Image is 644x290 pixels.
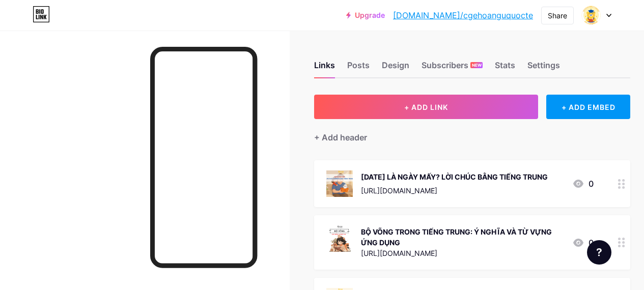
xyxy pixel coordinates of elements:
[572,178,594,190] div: 0
[361,248,564,258] div: [URL][DOMAIN_NAME]
[546,95,630,119] div: + ADD EMBED
[361,226,564,248] div: BỘ VÕNG TRONG TIẾNG TRUNG: Ý NGHĨA VÀ TỪ VỰNG ỨNG DỤNG
[314,59,335,77] div: Links
[361,185,548,196] div: [URL][DOMAIN_NAME]
[527,59,560,77] div: Settings
[495,59,515,77] div: Stats
[572,237,594,249] div: 0
[382,59,409,77] div: Design
[422,59,483,77] div: Subscribers
[346,11,385,19] a: Upgrade
[347,59,370,77] div: Posts
[581,6,601,25] img: Marketing CGE
[314,95,538,119] button: + ADD LINK
[361,171,548,182] div: [DATE] LÀ NGÀY MẤY? LỜI CHÚC BẰNG TIẾNG TRUNG
[314,131,367,143] div: + Add header
[548,10,567,21] div: Share
[472,62,482,68] span: NEW
[326,225,353,252] img: BỘ VÕNG TRONG TIẾNG TRUNG: Ý NGHĨA VÀ TỪ VỰNG ỨNG DỤNG
[404,103,448,111] span: + ADD LINK
[326,170,353,197] img: NGÀY CỦA CHA LÀ NGÀY MẤY? LỜI CHÚC BẰNG TIẾNG TRUNG
[393,9,533,21] a: [DOMAIN_NAME]/cgehoanguquocte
